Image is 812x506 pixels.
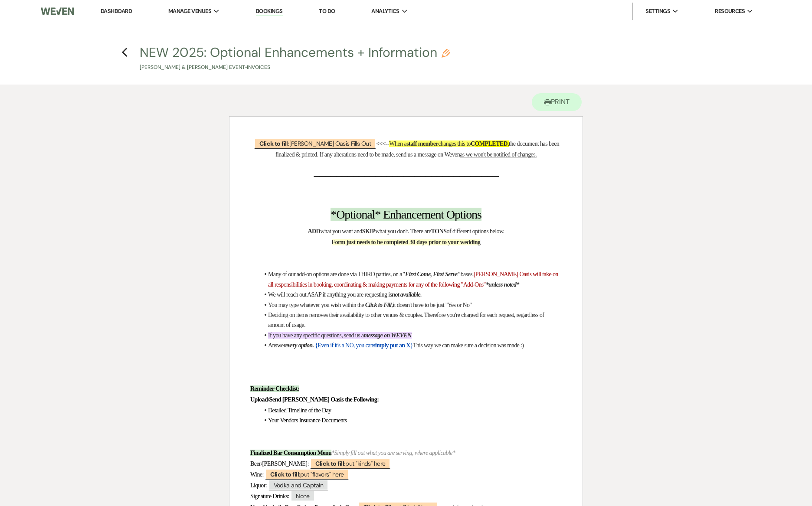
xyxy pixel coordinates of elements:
[250,396,379,403] strong: Upload/Send [PERSON_NAME] Oasis the Following:
[270,470,300,478] b: Click to fill:
[315,460,345,467] b: Click to fill:
[362,228,375,235] strong: SKIP
[715,7,745,16] span: Resources
[314,164,498,178] strong: _________________________________
[446,208,481,221] span: Options
[268,417,347,424] span: Your Vendors Insurance Documents
[461,271,474,277] span: bases.
[268,271,402,277] span: Many of our add-on options are done via THIRD parties, on a
[250,460,309,467] span: Beer/[PERSON_NAME]:
[373,342,410,349] strong: simply put an X
[265,469,349,480] span: put "flavors" here
[363,332,411,339] em: message on WEVEN
[41,2,74,20] img: Weven Logo
[486,281,519,288] em: *unless noted*
[332,239,481,245] strong: Form just needs to be completed 30 days prior to your wedding
[471,140,475,147] strong: C
[256,7,283,16] a: Bookings
[268,271,560,287] span: [PERSON_NAME] Oasis will take on all responsibilities in booking, coordinating & making payments ...
[101,7,132,15] a: Dashboard
[250,450,331,456] strong: Finalized Bar Consumption Menu
[507,140,509,147] span: ,
[168,7,211,16] span: Manage Venues
[140,46,450,72] button: NEW 2025: Optional Enhancements + Information[PERSON_NAME] & [PERSON_NAME] Event•Invoices
[291,490,315,501] span: None
[331,208,444,221] span: *Optional* Enhancement
[392,302,393,308] em: ,
[645,7,670,16] span: Settings
[402,271,461,277] em: "First Come, First Serve"
[285,342,314,349] em: every option.
[268,302,364,308] span: You may type whatever you wish within the
[315,342,373,349] span: {Even if it's a NO, you can
[140,63,450,72] p: [PERSON_NAME] & [PERSON_NAME] Event • Invoices
[446,228,504,235] span: of different options below.
[375,228,431,235] span: what you don't. There are
[475,140,508,147] strong: OMPLETED
[259,140,289,147] b: Click to fill:
[413,342,524,349] span: This way we can make sure a decision was made :)
[371,7,399,16] span: Analytics
[320,228,362,235] span: what you want and
[310,458,390,469] span: put "kinds" here
[438,140,471,147] span: changes this to
[365,302,392,308] em: Click to Fill
[250,482,267,489] span: Liquor:
[410,342,413,349] span: }
[376,140,389,147] span: <<<--
[460,151,537,158] u: as we won't be notified of changes.
[431,228,447,235] strong: TONS
[406,140,438,147] strong: staff member
[268,291,392,298] span: We will reach out ASAP if anything you are requesting is
[250,471,264,478] span: Wine:
[319,7,335,15] a: To Do
[331,450,455,456] em: *Simply fill out what you are serving, where applicable*
[532,93,582,111] button: Print
[250,493,289,499] span: Signature Drinks:
[308,228,321,235] strong: ADD
[268,342,285,349] span: Answer
[268,480,328,490] span: Vodka and Captain
[393,302,471,308] span: it doesn't have to be just "Yes or No"
[254,138,376,149] span: [PERSON_NAME] Oasis Fills Out
[250,385,299,392] strong: Reminder Checklist:
[268,332,363,339] span: If you have any specific questions, send us a
[268,407,331,414] span: Detailed Timeline of the Day
[389,140,406,147] span: When a
[392,291,422,298] em: not available.
[268,312,545,328] span: Deciding on items removes their availability to other venues & couples. Therefore you're charged ...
